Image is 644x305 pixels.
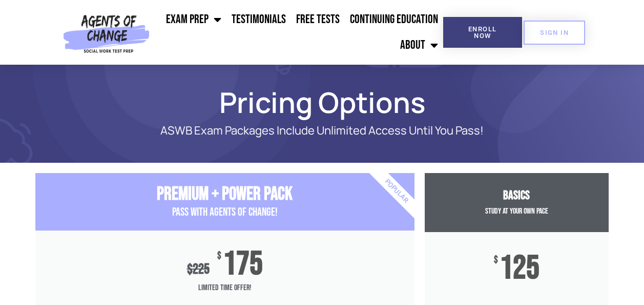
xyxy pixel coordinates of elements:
[443,17,522,48] a: Enroll Now
[172,205,278,219] span: PASS with AGENTS OF CHANGE!
[540,29,569,36] span: SIGN IN
[217,251,221,261] span: $
[494,255,498,265] span: $
[35,183,414,205] h3: Premium + Power Pack
[71,124,573,137] p: ASWB Exam Packages Include Unlimited Access Until You Pass!
[500,255,539,282] span: 125
[337,132,455,251] div: Popular
[161,7,226,32] a: Exam Prep
[187,261,210,278] div: 225
[226,7,291,32] a: Testimonials
[154,7,443,58] nav: Menu
[345,7,443,32] a: Continuing Education
[460,26,506,39] span: Enroll Now
[395,32,443,58] a: About
[524,21,585,45] a: SIGN IN
[35,278,414,298] span: Limited Time Offer!
[291,7,345,32] a: Free Tests
[223,251,263,278] span: 175
[485,206,548,216] span: Study at your Own Pace
[425,188,609,203] h3: Basics
[187,261,193,278] span: $
[30,90,614,114] h1: Pricing Options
